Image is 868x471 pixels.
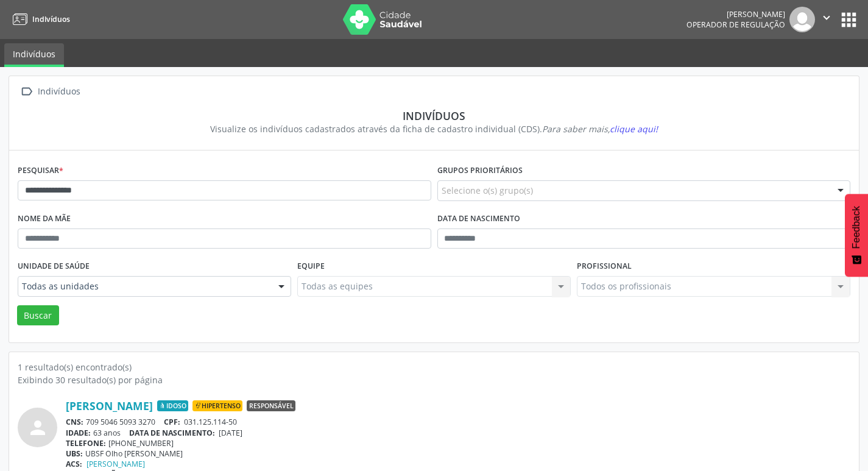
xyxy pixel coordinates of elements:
[66,448,850,459] div: UBSF Olho [PERSON_NAME]
[35,83,82,101] div: Indivíduos
[577,257,632,276] label: Profissional
[815,7,838,32] button: 
[9,9,70,29] a: Indivíduos
[18,374,850,386] div: Exibindo 30 resultado(s) por página
[18,361,850,374] div: 1 resultado(s) encontrado(s)
[442,184,533,197] span: Selecione o(s) grupo(s)
[22,280,266,292] span: Todas as unidades
[851,206,862,249] span: Feedback
[66,448,83,459] span: UBS:
[4,43,64,67] a: Indivíduos
[26,122,842,135] div: Visualize os indivíduos cadastrados através da ficha de cadastro individual (CDS).
[686,19,785,30] span: Operador de regulação
[437,161,523,180] label: Grupos prioritários
[219,428,242,438] span: [DATE]
[437,210,520,228] label: Data de nascimento
[542,123,658,135] i: Para saber mais,
[838,9,859,30] button: apps
[129,428,215,438] span: DATA DE NASCIMENTO:
[32,14,70,24] span: Indivíduos
[18,83,35,101] i: 
[164,417,180,427] span: CPF:
[247,400,295,411] span: Responsável
[86,459,145,469] a: [PERSON_NAME]
[845,194,868,277] button: Feedback - Mostrar pesquisa
[66,428,850,438] div: 63 anos
[66,459,82,469] span: ACS:
[789,7,815,32] img: img
[26,109,842,122] div: Indivíduos
[66,438,106,448] span: TELEFONE:
[66,417,83,427] span: CNS:
[610,123,658,135] span: clique aqui!
[66,428,91,438] span: IDADE:
[66,399,153,413] a: [PERSON_NAME]
[66,417,850,427] div: 709 5046 5093 3270
[820,11,833,24] i: 
[18,257,90,276] label: Unidade de saúde
[157,400,188,411] span: Idoso
[66,438,850,448] div: [PHONE_NUMBER]
[17,305,59,326] button: Buscar
[18,161,63,180] label: Pesquisar
[184,417,237,427] span: 031.125.114-50
[18,210,71,228] label: Nome da mãe
[192,400,242,411] span: Hipertenso
[686,9,785,19] div: [PERSON_NAME]
[18,83,82,101] a:  Indivíduos
[297,257,325,276] label: Equipe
